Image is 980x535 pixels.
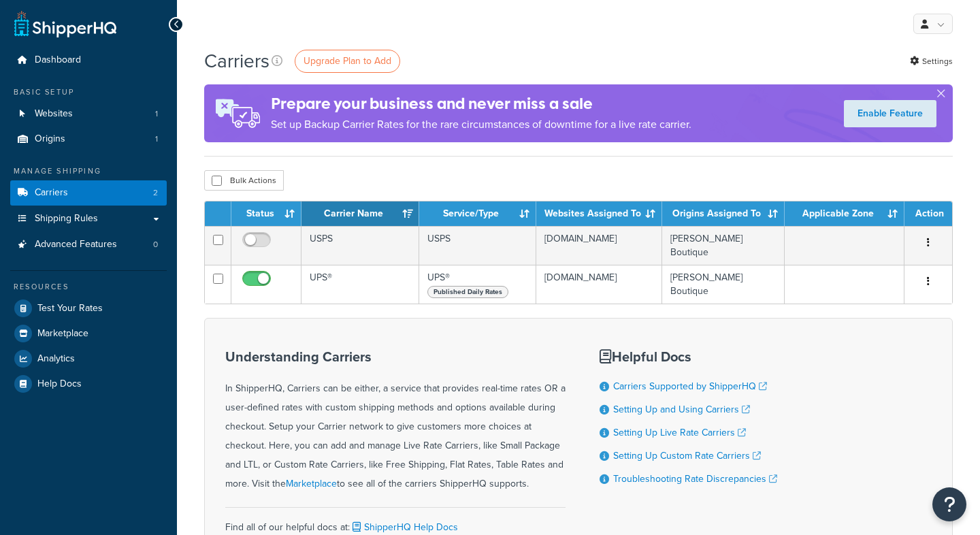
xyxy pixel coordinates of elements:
td: [DOMAIN_NAME] [536,265,662,304]
a: Origins 1 [10,127,167,152]
span: Analytics [37,353,75,365]
a: Setting Up Live Rate Carriers [613,425,746,440]
th: Applicable Zone: activate to sort column ascending [785,201,904,226]
a: Advanced Features 0 [10,232,167,257]
h4: Prepare your business and never miss a sale [271,93,691,115]
th: Carrier Name: activate to sort column ascending [301,201,419,226]
th: Service/Type: activate to sort column ascending [419,201,536,226]
a: Setting Up and Using Carriers [613,402,750,417]
li: Origins [10,127,167,152]
a: Analytics [10,346,167,371]
li: Advanced Features [10,232,167,257]
a: Carriers Supported by ShipperHQ [613,379,767,393]
span: Dashboard [35,54,81,66]
h3: Understanding Carriers [225,349,566,364]
td: [PERSON_NAME] Boutique [662,265,785,304]
span: Marketplace [37,328,88,340]
li: Carriers [10,180,167,206]
h1: Carriers [204,48,269,74]
th: Action [904,201,952,226]
td: [PERSON_NAME] Boutique [662,226,785,265]
img: ad-rules-rateshop-fe6ec290ccb7230408bd80ed9643f0289d75e0ffd9eb532fc0e269fcd187b520.png [204,84,271,142]
div: Basic Setup [10,86,167,98]
a: ShipperHQ Home [14,10,116,37]
span: Carriers [35,187,68,199]
span: Shipping Rules [35,213,98,225]
td: UPS® [419,265,536,304]
a: Marketplace [286,476,337,491]
p: Set up Backup Carrier Rates for the rare circumstances of downtime for a live rate carrier. [271,115,691,134]
span: 1 [155,133,158,145]
button: Bulk Actions [204,170,284,191]
td: USPS [301,226,419,265]
span: Help Docs [37,378,82,390]
div: Resources [10,281,167,293]
li: Websites [10,101,167,127]
a: Troubleshooting Rate Discrepancies [613,472,777,486]
span: Published Daily Rates [427,286,508,298]
span: Test Your Rates [37,303,103,314]
div: In ShipperHQ, Carriers can be either, a service that provides real-time rates OR a user-defined r... [225,349,566,493]
a: Marketplace [10,321,167,346]
span: Origins [35,133,65,145]
a: Dashboard [10,48,167,73]
h3: Helpful Docs [600,349,777,364]
a: Settings [910,52,953,71]
span: Advanced Features [35,239,117,250]
td: USPS [419,226,536,265]
th: Origins Assigned To: activate to sort column ascending [662,201,785,226]
a: Websites 1 [10,101,167,127]
span: 2 [153,187,158,199]
span: 0 [153,239,158,250]
span: 1 [155,108,158,120]
a: Shipping Rules [10,206,167,231]
div: Manage Shipping [10,165,167,177]
a: Enable Feature [844,100,936,127]
span: Websites [35,108,73,120]
a: Carriers 2 [10,180,167,206]
td: UPS® [301,265,419,304]
a: Upgrade Plan to Add [295,50,400,73]
th: Websites Assigned To: activate to sort column ascending [536,201,662,226]
a: Help Docs [10,372,167,396]
a: Setting Up Custom Rate Carriers [613,449,761,463]
a: ShipperHQ Help Docs [350,520,458,534]
a: Test Your Rates [10,296,167,321]
th: Status: activate to sort column ascending [231,201,301,226]
span: Upgrade Plan to Add [304,54,391,68]
td: [DOMAIN_NAME] [536,226,662,265]
button: Open Resource Center [932,487,966,521]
